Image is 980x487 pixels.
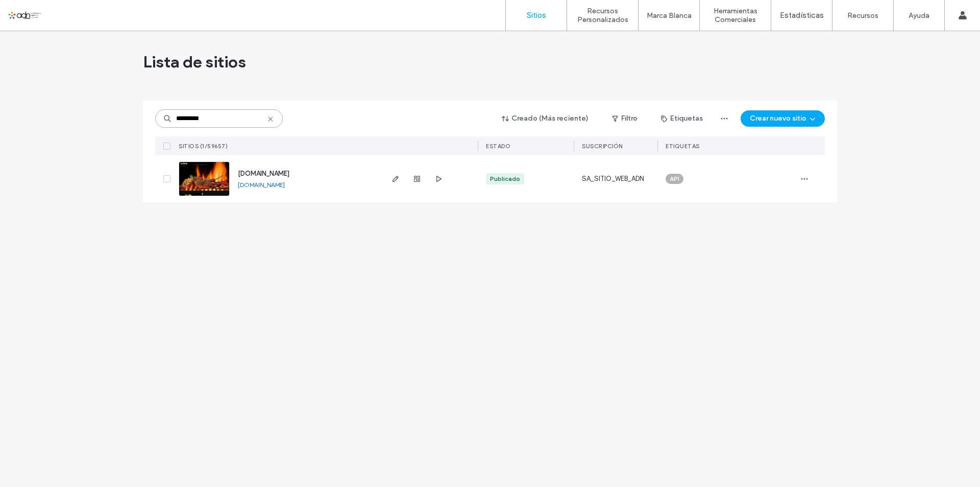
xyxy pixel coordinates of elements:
[582,143,623,150] span: Suscripción
[238,181,285,189] a: [DOMAIN_NAME]
[780,11,824,20] label: Estadísticas
[666,143,700,150] span: ETIQUETAS
[179,143,228,150] span: SITIOS (1/59657)
[567,7,638,24] label: Recursos Personalizados
[238,170,289,177] a: [DOMAIN_NAME]
[909,11,929,20] label: Ayuda
[486,143,510,150] span: ESTADO
[527,11,546,20] label: Sitios
[23,7,44,16] span: Help
[493,110,598,127] button: Creado (Más reciente)
[602,110,648,127] button: Filtro
[582,174,644,184] span: SA_SITIO_WEB_ADN
[143,52,246,72] span: Lista de sitios
[700,7,771,24] label: Herramientas Comerciales
[847,11,878,20] label: Recursos
[490,174,520,183] div: Publicado
[652,110,712,127] button: Etiquetas
[647,11,692,20] label: Marca Blanca
[670,174,679,183] span: API
[741,110,825,127] button: Crear nuevo sitio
